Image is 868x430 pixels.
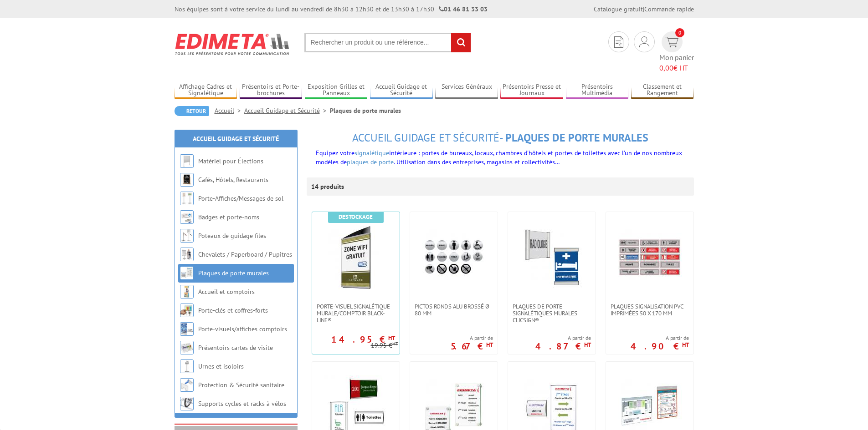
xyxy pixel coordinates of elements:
[439,5,488,13] strong: 01 46 81 33 03
[347,158,394,166] a: plaques de porte
[370,83,433,98] a: Accueil Guidage et Sécurité
[451,344,493,349] p: 5.67 €
[175,5,488,14] div: Nos équipes sont à votre service du lundi au vendredi de 8h30 à 12h30 et de 13h30 à 17h30
[198,213,259,221] a: Badges et porte-noms
[659,63,694,73] span: € HT
[198,306,268,314] a: Porte-clés et coffres-forts
[198,250,292,258] a: Chevalets / Paperboard / Pupitres
[215,106,244,115] a: Accueil
[193,135,279,143] a: Accueil Guidage et Sécurité
[198,288,255,296] a: Accueil et comptoirs
[175,83,237,98] a: Affichage Cadres et Signalétique
[180,192,194,205] img: Porte-Affiches/Messages de sol
[175,27,291,61] img: Edimeta
[198,381,284,389] a: Protection & Sécurité sanitaire
[180,341,194,354] img: Présentoirs cartes de visite
[659,31,694,73] a: devis rapide 0 Mon panier 0,00€ HT
[396,158,560,166] span: Utilisation dans des entreprises, magasins et collectivités…
[198,232,266,240] a: Poteaux de guidage files
[316,149,354,157] span: Equipez votre
[659,52,694,73] span: Mon panier
[316,149,682,166] span: intérieure : portes de bureaux, locaux, chambres d'hôtels et portes de toilettes avec l'un de nos...
[508,303,596,324] a: Plaques de porte signalétiques murales ClicSign®
[180,359,194,373] img: Urnes et isoloirs
[371,342,398,349] p: 19.95 €
[354,149,389,157] a: signalétique
[180,154,194,168] img: Matériel pour Élections
[675,28,684,37] span: 0
[180,173,194,187] img: Cafés, Hôtels, Restaurants
[198,344,273,352] a: Présentoirs cartes de visite
[175,106,209,116] a: Retour
[240,83,303,98] a: Présentoirs et Porte-brochures
[394,158,395,166] span: .
[198,362,244,370] a: Urnes et isoloirs
[566,83,629,98] a: Présentoirs Multimédia
[631,344,689,349] p: 4.90 €
[392,340,398,347] sup: HT
[611,303,689,317] span: Plaques signalisation PVC imprimées 50 x 170 mm
[631,334,689,342] span: A partir de
[520,226,584,289] img: Plaques de porte signalétiques murales ClicSign®
[180,266,194,280] img: Plaques de porte murales
[180,248,194,261] img: Chevalets / Paperboard / Pupitres
[500,83,563,98] a: Présentoirs Presse et Journaux
[180,397,194,410] img: Supports cycles et racks à vélos
[665,37,678,47] img: devis rapide
[180,229,194,243] img: Poteaux de guidage files
[618,226,682,289] img: Plaques signalisation PVC imprimées 50 x 170 mm
[594,5,694,14] div: |
[180,304,194,317] img: Porte-clés et coffres-forts
[352,131,499,145] span: Accueil Guidage et Sécurité
[198,269,269,277] a: Plaques de porte murales
[324,226,388,289] img: Porte-visuel signalétique murale/comptoir Black-Line®
[180,285,194,298] img: Accueil et comptoirs
[198,325,287,333] a: Porte-visuels/affiches comptoirs
[180,378,194,392] img: Protection & Sécurité sanitaire
[513,303,591,324] span: Plaques de porte signalétiques murales ClicSign®
[198,176,268,184] a: Cafés, Hôtels, Restaurants
[305,83,368,98] a: Exposition Grilles et Panneaux
[330,106,401,115] li: Plaques de porte murales
[682,341,689,349] sup: HT
[486,341,493,349] sup: HT
[317,303,395,324] span: Porte-visuel signalétique murale/comptoir Black-Line®
[594,5,643,13] a: Catalogue gratuit
[451,33,471,52] input: rechercher
[304,33,471,52] input: Rechercher un produit ou une référence...
[410,303,498,317] a: Pictos ronds alu brossé Ø 80 mm
[422,226,486,289] img: Pictos ronds alu brossé Ø 80 mm
[659,63,673,72] span: 0,00
[311,177,345,196] p: 14 produits
[198,157,263,165] a: Matériel pour Élections
[339,213,373,221] b: Destockage
[312,303,400,324] a: Porte-visuel signalétique murale/comptoir Black-Line®
[244,106,330,115] a: Accueil Guidage et Sécurité
[180,322,194,336] img: Porte-visuels/affiches comptoirs
[639,36,649,47] img: devis rapide
[180,210,194,224] img: Badges et porte-noms
[331,337,395,342] p: 14.95 €
[435,83,498,98] a: Services Généraux
[198,400,286,408] a: Supports cycles et racks à vélos
[388,334,395,342] sup: HT
[451,334,493,342] span: A partir de
[535,344,591,349] p: 4.87 €
[614,36,623,48] img: devis rapide
[307,132,694,144] h1: - Plaques de porte murales
[644,5,694,13] a: Commande rapide
[198,194,283,202] a: Porte-Affiches/Messages de sol
[584,341,591,349] sup: HT
[631,83,694,98] a: Classement et Rangement
[415,303,493,317] span: Pictos ronds alu brossé Ø 80 mm
[606,303,693,317] a: Plaques signalisation PVC imprimées 50 x 170 mm
[535,334,591,342] span: A partir de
